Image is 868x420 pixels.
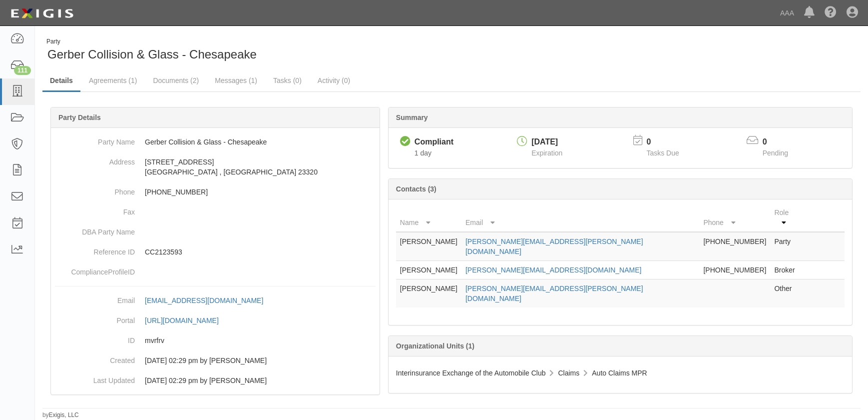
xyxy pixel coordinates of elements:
td: Party [770,232,805,261]
a: Activity (0) [310,70,358,90]
td: [PERSON_NAME] [396,279,461,308]
span: Tasks Due [646,149,679,157]
dt: Fax [55,202,135,217]
i: Help Center - Complianz [825,7,837,19]
td: Broker [770,261,805,279]
div: 111 [14,66,31,75]
a: [PERSON_NAME][EMAIL_ADDRESS][PERSON_NAME][DOMAIN_NAME] [465,284,643,302]
div: [EMAIL_ADDRESS][DOMAIN_NAME] [145,295,263,305]
a: Messages (1) [207,70,265,90]
span: Pending [763,149,788,157]
th: Name [396,203,461,232]
a: Documents (2) [145,70,206,90]
div: Gerber Collision & Glass - Chesapeake [42,37,444,63]
p: CC2123593 [145,247,376,257]
dd: mvrfrv [55,330,376,350]
th: Email [461,203,699,232]
td: Other [770,279,805,308]
a: Details [42,70,80,92]
dt: DBA Party Name [55,222,135,237]
dd: [PHONE_NUMBER] [55,182,376,202]
div: Compliant [415,136,453,148]
dd: 09/05/2025 02:29 pm by Benjamin Tully [55,350,376,370]
i: Compliant [400,136,411,147]
span: Auto Claims MPR [592,369,647,377]
a: Tasks (0) [266,70,309,90]
span: Gerber Collision & Glass - Chesapeake [47,47,257,61]
dt: Reference ID [55,242,135,257]
dt: Party Name [55,132,135,147]
dt: Last Updated [55,370,135,385]
dt: Phone [55,182,135,197]
th: Phone [699,203,770,232]
dt: Created [55,350,135,365]
span: Interinsurance Exchange of the Automobile Club [396,369,546,377]
span: Claims [558,369,579,377]
a: [EMAIL_ADDRESS][DOMAIN_NAME] [145,296,274,304]
th: Role [770,203,805,232]
dd: Gerber Collision & Glass - Chesapeake [55,132,376,152]
a: AAA [775,3,799,23]
dd: [STREET_ADDRESS] [GEOGRAPHIC_DATA] , [GEOGRAPHIC_DATA] 23320 [55,152,376,182]
span: Expiration [531,149,562,157]
a: [URL][DOMAIN_NAME] [145,316,230,324]
div: [DATE] [531,136,562,148]
b: Contacts (3) [396,185,436,193]
a: Exigis, LLC [49,411,79,418]
a: Agreements (1) [81,70,144,90]
td: [PERSON_NAME] [396,261,461,279]
b: Party Details [58,113,101,121]
dt: Address [55,152,135,167]
b: Organizational Units (1) [396,342,474,350]
a: [PERSON_NAME][EMAIL_ADDRESS][PERSON_NAME][DOMAIN_NAME] [465,237,643,255]
td: [PERSON_NAME] [396,232,461,261]
div: Party [46,37,257,46]
dt: ComplianceProfileID [55,262,135,277]
b: Summary [396,113,428,121]
dt: ID [55,330,135,345]
p: 0 [646,136,691,148]
p: 0 [763,136,801,148]
span: Since 09/10/2025 [415,149,432,157]
a: [PERSON_NAME][EMAIL_ADDRESS][DOMAIN_NAME] [465,266,641,274]
img: logo-5460c22ac91f19d4615b14bd174203de0afe785f0fc80cf4dbbc73dc1793850b.png [7,4,76,22]
td: [PHONE_NUMBER] [699,232,770,261]
dt: Email [55,290,135,305]
dd: 09/05/2025 02:29 pm by Benjamin Tully [55,370,376,390]
td: [PHONE_NUMBER] [699,261,770,279]
small: by [42,411,79,419]
dt: Portal [55,310,135,325]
